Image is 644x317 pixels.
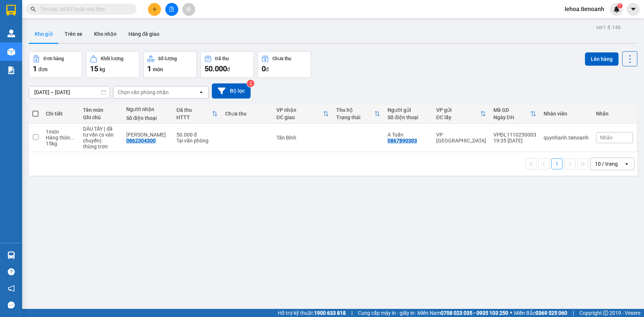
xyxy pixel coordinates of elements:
[333,104,384,124] th: Toggle SortBy
[273,104,333,124] th: Toggle SortBy
[126,132,169,138] div: ANH ĐIỀN
[441,310,508,316] strong: 0708 023 035 - 0935 103 250
[182,3,195,16] button: aim
[90,64,98,73] span: 15
[358,309,416,317] span: Cung cấp máy in - giấy in:
[83,144,119,149] div: thùng trơn
[123,25,165,43] button: Hàng đã giao
[272,56,291,61] div: Chưa thu
[29,51,82,78] button: Đơn hàng1đơn
[544,111,589,117] div: Nhân viên
[436,132,486,144] div: VP [GEOGRAPHIC_DATA]
[46,141,76,147] div: 15 kg
[276,135,329,141] div: Tân Bình
[388,107,429,113] div: Người gửi
[278,309,346,317] span: Hỗ trợ kỹ thuật:
[176,114,212,120] div: HTTT
[176,107,212,113] div: Đã thu
[613,6,620,13] img: icon-new-feature
[118,89,169,96] div: Chọn văn phòng nhận
[158,56,177,61] div: Số lượng
[215,56,229,61] div: Đã thu
[186,7,191,12] span: aim
[59,25,88,43] button: Trên xe
[33,64,37,73] span: 1
[44,56,64,61] div: Đơn hàng
[336,107,374,113] div: Thu hộ
[336,114,374,120] div: Trạng thái
[551,158,562,169] button: 1
[535,310,567,316] strong: 0369 525 060
[165,3,178,16] button: file-add
[225,111,269,117] div: Chưa thu
[7,66,15,74] img: solution-icon
[276,107,323,113] div: VP nhận
[585,52,619,66] button: Lên hàng
[38,66,48,72] span: đơn
[603,310,608,316] span: copyright
[514,309,567,317] span: Miền Bắc
[7,48,15,56] img: warehouse-icon
[247,80,254,87] sup: 2
[493,132,536,138] div: VPĐL1110250003
[493,114,530,120] div: Ngày ĐH
[351,309,352,317] span: |
[436,107,480,113] div: VP gửi
[212,83,251,99] button: Bộ lọc
[29,25,59,43] button: Kho gửi
[7,30,15,37] img: warehouse-icon
[596,111,633,117] div: Nhãn
[493,107,530,113] div: Mã GD
[148,3,161,16] button: plus
[262,64,266,73] span: 0
[573,309,574,317] span: |
[29,86,110,98] input: Select a date range.
[600,135,613,141] span: Nhãn
[173,104,221,124] th: Toggle SortBy
[388,138,417,144] div: 0867890303
[152,7,157,12] span: plus
[46,135,76,141] div: Hàng thông thường
[100,66,105,72] span: kg
[258,51,311,78] button: Chưa thu0đ
[544,135,589,141] div: quynhanh.tienoanh
[31,7,36,12] span: search
[595,160,618,168] div: 10 / trang
[266,66,269,72] span: đ
[198,89,204,95] svg: open
[83,126,119,144] div: DÂU TÂY ( đã tư vấn cs vân chuyển)
[176,138,218,144] div: Tại văn phòng
[596,23,621,31] div: ver 1.8.146
[70,135,75,141] span: ...
[7,251,15,259] img: warehouse-icon
[147,64,151,73] span: 1
[126,138,156,144] div: 0862304300
[510,311,512,314] span: ⚪️
[433,104,490,124] th: Toggle SortBy
[8,302,15,309] span: message
[559,4,610,14] span: lehoa.tienoanh
[490,104,540,124] th: Toggle SortBy
[83,107,119,113] div: Tên món
[176,132,218,138] div: 50.000 đ
[417,309,508,317] span: Miền Nam
[86,51,140,78] button: Khối lượng15kg
[617,3,623,8] sup: 1
[388,114,429,120] div: Số điện thoại
[314,310,346,316] strong: 1900 633 818
[126,106,169,112] div: Người nhận
[8,285,15,292] span: notification
[276,114,323,120] div: ĐC giao
[6,5,16,16] img: logo-vxr
[153,66,163,72] span: món
[619,3,621,8] span: 1
[200,51,254,78] button: Đã thu50.000đ
[627,3,640,16] button: caret-down
[493,138,536,144] div: 19:35 [DATE]
[41,5,128,13] input: Tìm tên, số ĐT hoặc mã đơn
[46,129,76,135] div: 1 món
[8,268,15,275] span: question-circle
[169,7,174,12] span: file-add
[388,132,429,138] div: A Tuấn
[101,56,123,61] div: Khối lượng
